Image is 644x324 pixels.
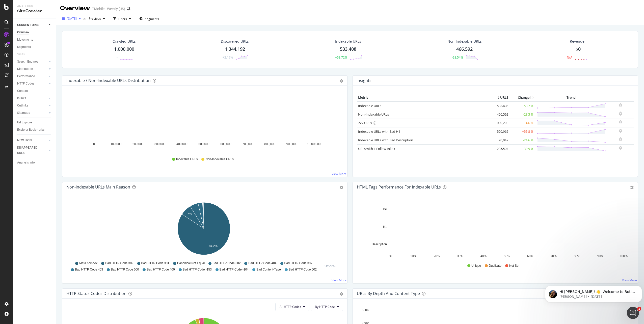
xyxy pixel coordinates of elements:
a: Movements [17,37,52,42]
a: Non-Indexable URLs [358,112,389,117]
a: Content [17,88,52,94]
text: 300,000 [154,142,166,146]
text: 500,000 [198,142,209,146]
div: Explorer Bookmarks [17,127,44,132]
span: Bad HTTP Code 309 [105,261,133,265]
span: Segments [145,17,159,21]
span: Revenue [570,39,584,44]
button: [DATE] [60,15,83,23]
div: Indexable / Non-Indexable URLs Distribution [66,78,151,83]
th: # URLS [489,94,509,101]
span: Not Set [509,264,519,268]
text: 20% [434,254,440,258]
div: TMobile - Weekly (JS) [92,6,125,11]
text: 0 [93,142,95,146]
text: 40% [480,254,487,258]
text: 400,000 [176,142,187,146]
div: Analytics [17,4,52,8]
text: 30% [457,254,463,258]
text: 7% [187,212,192,216]
span: Bad HTTP Code 302 [212,261,240,265]
span: Duplicate [489,264,501,268]
a: Indexable URLs with Bad Description [358,138,413,142]
div: HTTP Status Codes Distribution [66,291,126,296]
text: 800,000 [264,142,276,146]
td: -39.9 % [509,144,535,153]
button: Filters [111,15,133,23]
div: gear [340,79,343,83]
div: 1,344,192 [225,46,245,52]
h4: Insights [357,77,371,84]
div: bell-plus [619,137,622,141]
span: Bad HTTP Code 502 [289,267,317,272]
a: View More [332,172,346,176]
div: Outlinks [17,103,28,108]
td: +4.6 % [509,119,535,127]
div: HTTP Codes [17,81,34,86]
text: H1 [383,225,387,229]
div: Indexable URLs [335,39,361,44]
div: Visits [17,52,25,57]
a: HTTP Codes [17,81,47,86]
text: 50% [504,254,510,258]
td: 466,592 [489,110,509,119]
text: 100,000 [111,142,122,146]
div: Analysis Info [17,160,35,165]
a: Overview [17,30,52,35]
a: Analysis Info [17,160,52,165]
text: 600,000 [220,142,231,146]
div: Crawled URLs [113,39,136,44]
button: Segments [137,15,161,23]
span: 1 [637,307,641,311]
div: Sitemaps [17,110,30,116]
th: Metric [357,94,489,101]
a: Search Engines [17,59,47,64]
div: N/A [567,55,572,60]
a: Indexable URLs with Bad H1 [358,129,400,134]
span: Bad HTTP Code 307 [284,261,312,265]
span: Hi [PERSON_NAME]! 👋 Welcome to Botify chat support! Have a question? Reply to this message and ou... [16,15,92,39]
span: Bad HTTP Code 301 [141,261,169,265]
a: Url Explorer [17,120,52,125]
span: Indexable URLs [176,157,198,161]
span: Bad HTTP Code 403 [75,267,103,272]
div: CURRENT URLS [17,22,39,28]
td: +55.8 % [509,127,535,136]
div: NEW URLS [17,138,32,143]
span: Bad Content-Type [256,267,281,272]
text: 200,000 [132,142,144,146]
span: Previous [87,16,101,21]
div: Others... [325,264,339,268]
a: Visits [17,52,30,57]
div: Url Explorer [17,120,33,125]
text: 600K [362,308,369,312]
div: 1,000,000 [114,46,134,52]
td: +53.7 % [509,101,535,110]
a: Outlinks [17,103,47,108]
div: - [117,55,118,60]
div: +53.72% [335,55,347,60]
span: Bad HTTP Code 400 [147,267,175,272]
text: 0% [388,254,392,258]
th: Change [509,94,535,101]
a: URLs with 1 Follow Inlink [358,146,395,151]
span: All HTTP Codes [280,305,301,309]
div: Search Engines [17,59,38,64]
svg: A chart. [66,94,341,152]
span: $0 [576,46,581,52]
div: -28.54% [452,55,463,60]
a: Segments [17,44,52,50]
div: Inlinks [17,96,26,101]
div: URLs by Depth and Content Type [357,291,420,296]
div: gear [630,186,634,189]
td: 939,295 [489,119,509,127]
div: bell-plus [619,120,622,124]
text: Description [372,242,387,246]
div: Non-Indexable URLs [447,39,482,44]
div: 466,592 [456,46,473,52]
a: Inlinks [17,96,47,101]
div: +2.19% [223,55,233,60]
span: Non-Indexable URLs [205,157,233,161]
div: 533,408 [340,46,356,52]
